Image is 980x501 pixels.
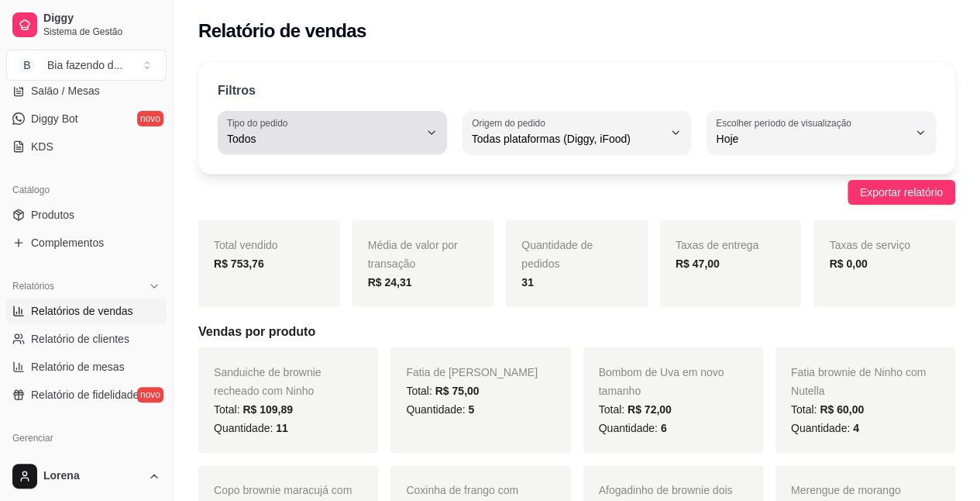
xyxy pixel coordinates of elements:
span: Taxas de serviço [829,239,910,251]
a: Produtos [6,202,167,227]
span: 5 [468,403,474,416]
span: Diggy [43,12,160,26]
p: Filtros [218,81,256,100]
div: Gerenciar [6,426,167,451]
h5: Vendas por produto [198,323,955,341]
span: Merengue de morango [791,484,901,496]
a: Complementos [6,230,167,255]
span: 6 [661,422,667,434]
span: Diggy Bot [31,111,78,126]
strong: R$ 47,00 [676,257,720,270]
span: B [19,57,35,73]
span: R$ 75,00 [435,385,480,397]
a: Entregadoresnovo [6,451,167,475]
h2: Relatório de vendas [198,19,366,43]
span: R$ 109,89 [242,403,293,416]
span: Quantidade: [791,422,859,434]
div: Catálogo [6,178,167,202]
button: Tipo do pedidoTodos [218,111,447,154]
span: Relatório de clientes [31,331,129,347]
span: Produtos [31,207,74,223]
span: Relatório de mesas [31,359,125,375]
span: Quantidade: [406,403,474,416]
span: Total: [214,403,293,416]
span: Total vendido [214,239,278,251]
a: Relatório de fidelidadenovo [6,382,167,407]
span: Quantidade de pedidos [521,239,593,270]
span: Exportar relatório [860,184,943,201]
span: Bombom de Uva em novo tamanho [599,366,724,397]
label: Origem do pedido [472,116,550,130]
strong: R$ 0,00 [829,257,867,270]
span: Quantidade: [214,422,288,434]
a: Diggy Botnovo [6,106,167,131]
a: Relatório de clientes [6,327,167,351]
span: Relatórios de vendas [31,303,133,319]
button: Select a team [6,50,167,81]
strong: R$ 753,76 [214,257,264,270]
strong: 31 [521,276,534,289]
label: Escolher período de visualização [716,116,856,130]
a: KDS [6,134,167,159]
button: Lorena [6,458,167,495]
div: Bia fazendo d ... [47,57,122,73]
a: Relatório de mesas [6,354,167,379]
span: Relatório de fidelidade [31,387,139,403]
span: Todos [227,131,419,147]
span: Relatórios [12,280,54,292]
button: Escolher período de visualizaçãoHoje [707,111,936,154]
span: R$ 60,00 [820,403,864,416]
label: Tipo do pedido [227,116,293,130]
span: Complementos [31,235,104,250]
span: Salão / Mesas [31,83,100,98]
span: Todas plataformas (Diggy, iFood) [472,131,664,147]
span: Fatia de [PERSON_NAME] [406,366,538,378]
button: Exportar relatório [848,180,955,205]
span: Hoje [716,131,908,147]
span: 11 [276,422,288,434]
span: Sanduiche de brownie recheado com Ninho [214,366,322,397]
span: Fatia brownie de Ninho com Nutella [791,366,926,397]
span: R$ 72,00 [628,403,672,416]
span: Total: [406,385,479,397]
span: Média de valor por transação [368,239,458,270]
span: Total: [599,403,672,416]
span: Quantidade: [599,422,667,434]
span: Lorena [43,469,142,483]
span: Sistema de Gestão [43,26,160,38]
a: DiggySistema de Gestão [6,6,167,43]
span: Taxas de entrega [676,239,758,251]
a: Salão / Mesas [6,78,167,103]
a: Relatórios de vendas [6,299,167,323]
button: Origem do pedidoTodas plataformas (Diggy, iFood) [462,111,692,154]
span: 4 [853,422,859,434]
strong: R$ 24,31 [368,276,412,289]
span: Total: [791,403,864,416]
span: KDS [31,139,53,154]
